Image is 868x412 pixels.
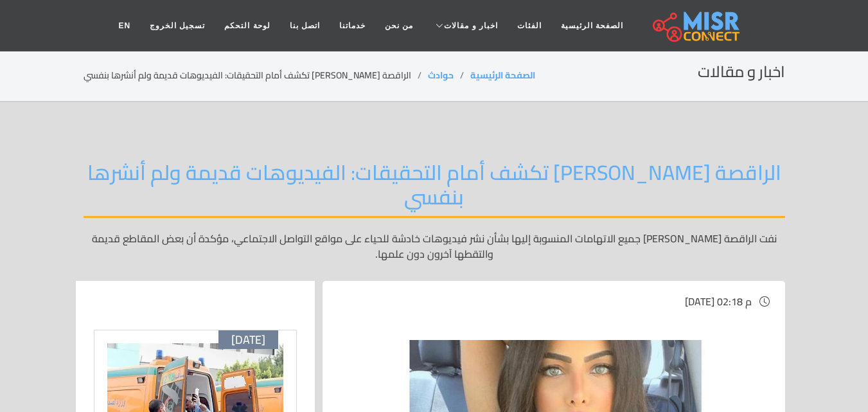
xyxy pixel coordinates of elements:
[470,67,535,84] a: الصفحة الرئيسية
[375,13,423,38] a: من نحن
[84,69,428,82] li: الراقصة [PERSON_NAME] تكشف أمام التحقيقات: الفيديوهات قديمة ولم أنشرها بنفسي
[140,13,215,38] a: تسجيل الخروج
[280,13,330,38] a: اتصل بنا
[84,160,785,218] h2: الراقصة [PERSON_NAME] تكشف أمام التحقيقات: الفيديوهات قديمة ولم أنشرها بنفسي
[698,63,785,82] h2: اخبار و مقالات
[423,13,508,38] a: اخبار و مقالات
[653,10,739,42] img: main.misr_connect
[231,333,265,347] span: [DATE]
[330,13,375,38] a: خدماتنا
[109,13,140,38] a: EN
[551,13,633,38] a: الصفحة الرئيسية
[428,67,454,84] a: حوادث
[215,13,279,38] a: لوحة التحكم
[508,13,551,38] a: الفئات
[84,231,785,262] p: نفت الراقصة [PERSON_NAME] جميع الاتهامات المنسوبة إليها بشأن نشر فيديوهات خادشة للحياء على مواقع ...
[685,292,752,311] span: [DATE] 02:18 م
[444,20,498,31] span: اخبار و مقالات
